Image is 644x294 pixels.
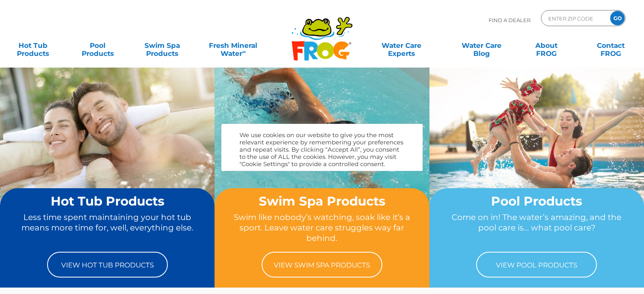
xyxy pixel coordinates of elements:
a: Water CareExperts [361,37,442,53]
a: View Swim Spa Products [262,252,382,278]
input: Zip Code Form [547,12,602,24]
a: Swim SpaProducts [137,37,188,53]
h2: Pool Products [445,194,629,208]
a: View Pool Products [476,252,597,278]
div: We use cookies on our website to give you the most relevant experience by remembering your prefer... [239,132,405,168]
p: Come on in! The water’s amazing, and the pool care is… what pool care? [445,212,629,244]
p: Swim like nobody’s watching, soak like it’s a sport. Leave water care struggles way far behind. [230,212,414,244]
a: Fresh MineralWater∞ [202,37,264,53]
img: home-banner-pool-short [429,67,644,227]
p: Find A Dealer [489,10,530,30]
a: AboutFROG [521,37,572,53]
a: View Hot Tub Products [47,252,168,278]
sup: ∞ [242,49,246,55]
input: GO [610,11,625,25]
a: Hot TubProducts [8,37,58,53]
img: home-banner-swim-spa-short [215,67,429,227]
h2: Hot Tub Products [15,194,199,208]
a: Water CareBlog [456,37,507,53]
p: Less time spent maintaining your hot tub means more time for, well, everything else. [15,212,199,244]
h2: Swim Spa Products [230,194,414,208]
a: PoolProducts [72,37,123,53]
a: ContactFROG [586,37,636,53]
